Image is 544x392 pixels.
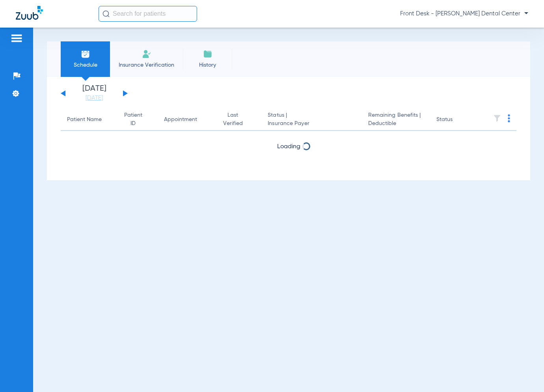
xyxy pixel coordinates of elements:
[67,61,104,69] span: Schedule
[368,119,424,128] span: Deductible
[116,61,177,69] span: Insurance Verification
[99,6,197,22] input: Search for patients
[164,116,205,124] div: Appointment
[102,10,110,17] img: Search Icon
[142,49,151,59] img: Manual Insurance Verification
[400,10,528,18] span: Front Desk - [PERSON_NAME] Dental Center
[122,111,144,128] div: Patient ID
[189,61,226,69] span: History
[16,6,43,20] img: Zuub Logo
[67,116,110,124] div: Patient Name
[122,111,151,128] div: Patient ID
[164,116,197,124] div: Appointment
[218,111,248,128] div: Last Verified
[10,34,23,43] img: hamburger-icon
[67,116,102,124] div: Patient Name
[430,109,483,131] th: Status
[81,49,90,59] img: Schedule
[493,114,501,122] img: filter.svg
[218,111,255,128] div: Last Verified
[277,144,300,150] span: Loading
[508,114,510,122] img: group-dot-blue.svg
[268,119,355,128] span: Insurance Payer
[362,109,430,131] th: Remaining Benefits |
[261,109,361,131] th: Status |
[203,49,212,59] img: History
[71,94,118,102] a: [DATE]
[71,85,118,102] li: [DATE]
